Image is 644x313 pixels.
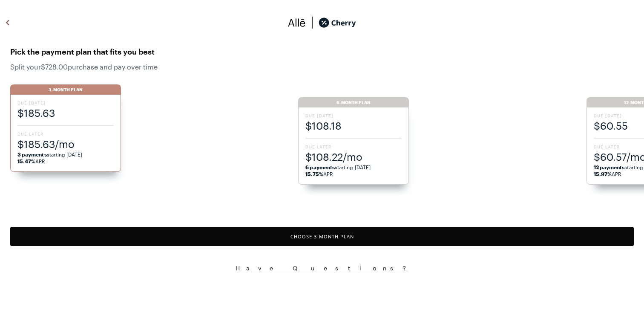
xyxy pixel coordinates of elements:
[594,171,612,177] strong: 15.97%
[17,151,47,157] strong: 3 payments
[17,106,114,120] span: $185.63
[298,97,409,107] div: 6-Month Plan
[10,45,634,58] span: Pick the payment plan that fits you best
[288,16,306,29] img: svg%3e
[17,137,114,151] span: $185.63/mo
[594,164,625,170] strong: 12 payments
[305,164,335,170] strong: 6 payments
[10,227,634,246] button: Choose 3-Month Plan
[306,16,319,29] img: svg%3e
[319,16,356,29] img: cherry_black_logo-DrOE_MJI.svg
[17,151,114,165] span: starting [DATE] APR
[17,131,114,137] span: Due Later
[3,16,13,29] img: svg%3e
[10,84,121,95] div: 3-Month Plan
[305,164,402,177] span: starting [DATE] APR
[10,63,634,71] span: Split your $728.00 purchase and pay over time
[305,119,402,133] span: $108.18
[17,158,35,164] strong: 15.47%
[17,100,114,106] span: Due [DATE]
[305,171,323,177] strong: 15.75%
[305,150,402,164] span: $108.22/mo
[305,113,402,119] span: Due [DATE]
[305,144,402,150] span: Due Later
